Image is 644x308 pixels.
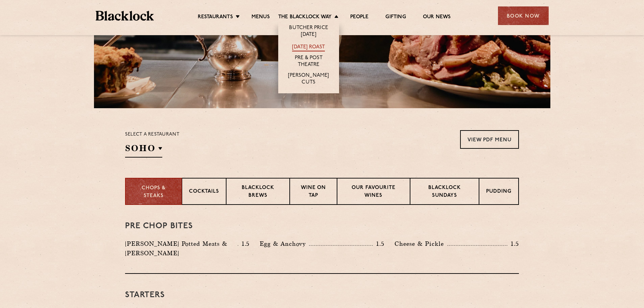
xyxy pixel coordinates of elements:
[125,130,180,139] p: Select a restaurant
[125,222,519,231] h3: Pre Chop Bites
[260,239,309,248] p: Egg & Anchovy
[238,239,250,248] p: 1.5
[507,239,519,248] p: 1.5
[395,239,447,248] p: Cheese & Pickle
[285,55,332,69] a: Pre & Post Theatre
[285,72,332,87] a: [PERSON_NAME] Cuts
[198,14,233,21] a: Restaurants
[125,239,238,258] p: [PERSON_NAME] Potted Meats & [PERSON_NAME]
[96,11,154,21] img: BL_Textured_Logo-footer-cropped.svg
[125,142,162,158] h2: SOHO
[125,291,519,300] h3: Starters
[233,184,283,200] p: Blacklock Brews
[189,188,219,196] p: Cocktails
[460,130,519,149] a: View PDF Menu
[423,14,451,21] a: Our News
[385,14,406,21] a: Gifting
[133,185,175,200] p: Chops & Steaks
[498,6,549,25] div: Book Now
[373,239,384,248] p: 1.5
[252,14,270,21] a: Menus
[297,184,330,200] p: Wine on Tap
[285,25,332,39] a: Butcher Price [DATE]
[344,184,403,200] p: Our favourite wines
[278,14,332,21] a: The Blacklock Way
[350,14,368,21] a: People
[417,184,472,200] p: Blacklock Sundays
[486,188,511,196] p: Pudding
[292,44,325,51] a: [DATE] Roast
